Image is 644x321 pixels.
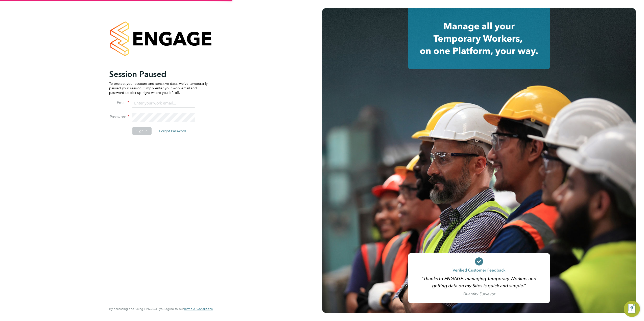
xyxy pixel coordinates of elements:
[109,69,208,79] h2: Session Paused
[184,307,213,311] a: Terms & Conditions
[132,127,152,135] button: Sign In
[155,127,190,135] button: Forgot Password
[109,114,129,120] label: Password
[109,100,129,105] label: Email
[624,301,640,317] button: Engage Resource Center
[132,99,195,108] input: Enter your work email...
[109,307,213,311] span: By accessing and using ENGAGE you agree to our
[109,81,208,95] p: To protect your account and sensitive data, we've temporarily paused your session. Simply enter y...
